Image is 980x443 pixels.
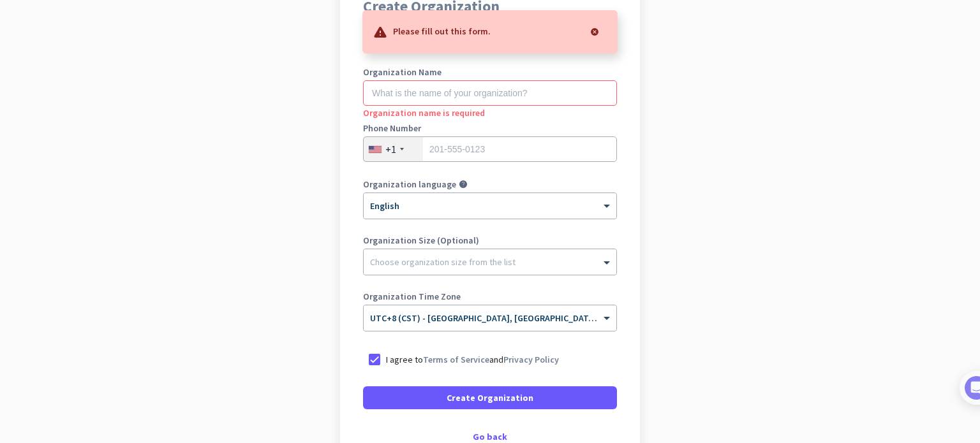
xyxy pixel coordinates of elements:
[459,180,468,189] i: help
[363,124,617,133] label: Phone Number
[363,180,456,189] label: Organization language
[503,354,559,365] a: Privacy Policy
[363,432,617,441] div: Go back
[363,68,617,76] label: Organization Name
[386,353,559,366] p: I agree to and
[363,80,617,106] input: What is the name of your organization?
[363,236,617,245] label: Organization Size (Optional)
[393,24,491,37] p: Please fill out this form.
[363,292,617,301] label: Organization Time Zone
[423,354,489,365] a: Terms of Service
[363,386,617,409] button: Create Organization
[447,391,533,404] span: Create Organization
[385,143,396,156] div: +1
[363,107,485,119] span: Organization name is required
[363,136,617,162] input: 201-555-0123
